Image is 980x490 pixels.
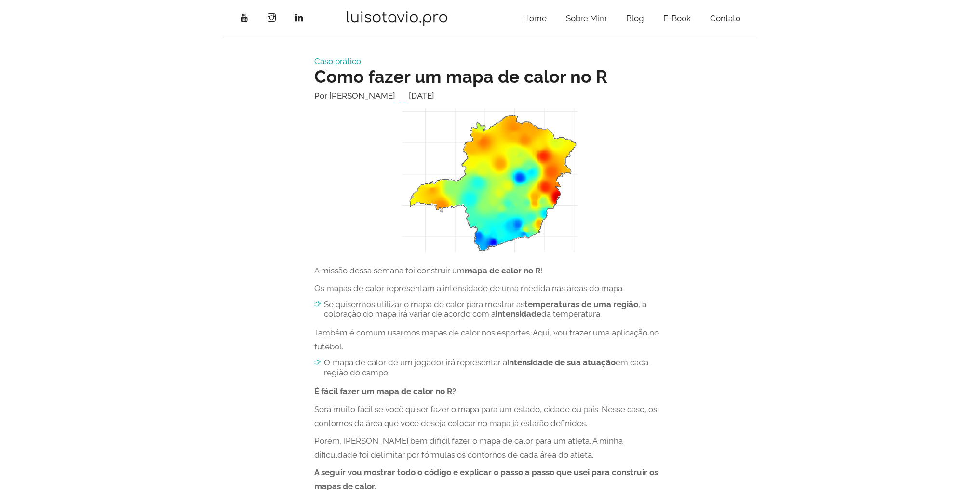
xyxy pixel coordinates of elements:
[616,4,653,33] a: Blog
[314,91,395,101] span: Por [PERSON_NAME]
[314,282,666,296] p: Os mapas de calor representam a intensidade de uma medida nas áreas do mapa.
[524,299,638,309] strong: temperaturas de uma região
[556,4,616,33] a: Sobre mim
[314,358,666,377] li: O mapa de calor de um jogador irá representar a em cada região do campo.
[507,358,616,367] strong: intensidade de sua atuação
[314,299,666,319] li: Se quisermos utilizar o mapa de calor para mostrar as , a coloração do mapa irá variar de acordo ...
[314,326,666,354] p: Também é comum usarmos mapas de calor nos esportes. Aqui, vou trazer uma aplicação no futebol.
[345,10,448,27] img: Luis Otavio | Ciência de dados
[409,91,434,101] span: [DATE]
[314,402,666,430] p: Será muito fácil se você quiser fazer o mapa para um estado, cidade ou país. Nesse caso, os conto...
[653,4,700,33] a: E-book
[402,108,578,252] img: Como fazer um mapa de calor no R
[465,266,540,275] strong: mapa de calor no R
[314,387,456,396] strong: É fácil fazer um mapa de calor no R?
[314,56,361,66] a: Caso prático
[496,309,541,319] strong: intensidade
[314,434,666,462] p: Porém, [PERSON_NAME] bem difícil fazer o mapa de calor para um atleta. A minha dificuldade foi de...
[314,66,666,87] h2: Como fazer um mapa de calor no R
[314,264,666,278] p: A missão dessa semana foi construir um !
[513,4,556,33] a: Home
[700,4,750,33] a: Contato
